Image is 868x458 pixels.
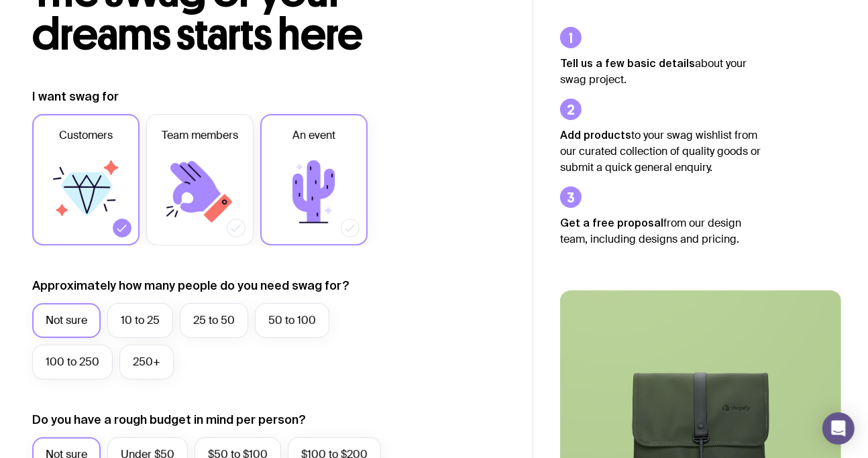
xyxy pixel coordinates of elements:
[162,127,238,144] span: Team members
[292,127,335,144] span: An event
[180,303,248,338] label: 25 to 50
[119,345,174,380] label: 250+
[560,127,761,176] p: to your swag wishlist from our curated collection of quality goods or submit a quick general enqu...
[32,278,349,294] label: Approximately how many people do you need swag for?
[255,303,329,338] label: 50 to 100
[32,345,113,380] label: 100 to 250
[107,303,173,338] label: 10 to 25
[560,55,761,88] p: about your swag project.
[32,303,101,338] label: Not sure
[822,412,855,445] div: Open Intercom Messenger
[59,127,113,144] span: Customers
[560,217,663,229] strong: Get a free proposal
[560,215,761,247] p: from our design team, including designs and pricing.
[560,129,631,141] strong: Add products
[560,57,695,69] strong: Tell us a few basic details
[32,412,306,428] label: Do you have a rough budget in mind per person?
[32,89,119,105] label: I want swag for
